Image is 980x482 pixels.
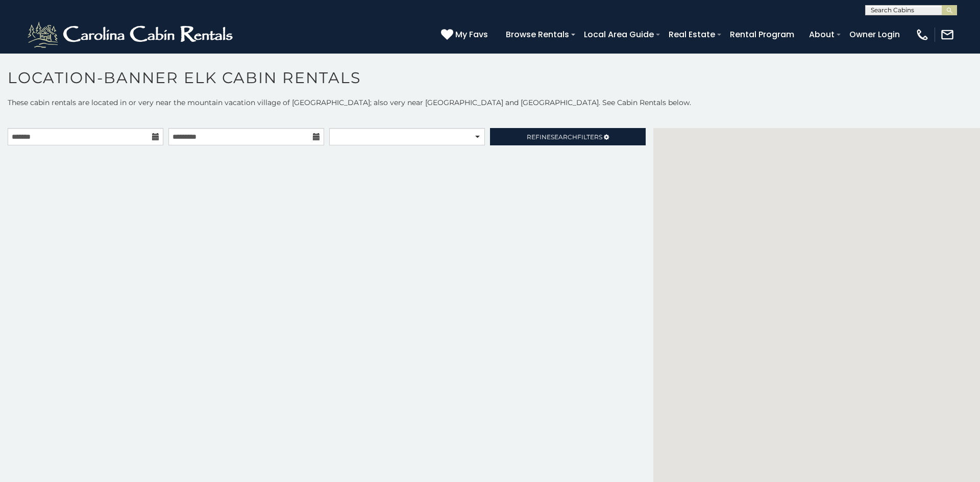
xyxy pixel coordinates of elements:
[551,133,577,141] span: Search
[579,26,659,43] a: Local Area Guide
[490,128,646,145] a: RefineSearchFilters
[915,28,929,42] img: phone-regular-white.png
[844,26,905,43] a: Owner Login
[940,28,954,42] img: mail-regular-white.png
[26,19,237,50] img: White-1-2.png
[441,28,491,41] a: My Favs
[527,133,602,141] span: Refine Filters
[501,26,574,43] a: Browse Rentals
[804,26,840,43] a: About
[664,26,720,43] a: Real Estate
[455,28,488,41] span: My Favs
[725,26,799,43] a: Rental Program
